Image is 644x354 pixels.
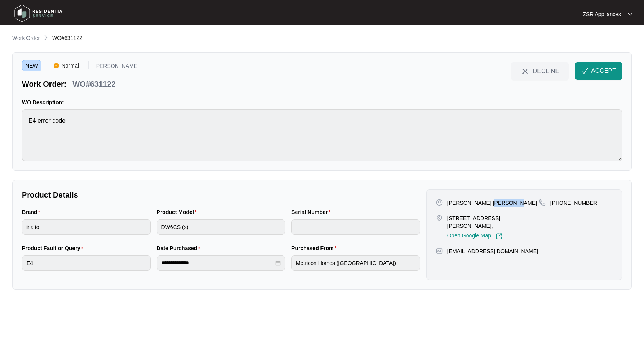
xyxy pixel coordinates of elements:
button: close-IconDECLINE [511,62,569,80]
p: Product Details [22,189,420,200]
input: Date Purchased [161,259,274,267]
input: Serial Number [291,219,420,235]
p: [PHONE_NUMBER] [550,199,599,207]
label: Brand [22,208,43,216]
label: Date Purchased [157,244,203,252]
p: [STREET_ADDRESS][PERSON_NAME], [447,214,539,230]
textarea: E4 error code [22,109,622,161]
p: Work Order: [22,79,66,89]
p: [PERSON_NAME] [PERSON_NAME] [447,199,537,207]
p: ZSR Appliances [583,10,621,18]
label: Serial Number [291,208,333,216]
p: WO Description: [22,99,622,106]
input: Product Fault or Query [22,255,151,271]
img: map-pin [436,214,443,221]
img: Link-External [496,233,503,240]
img: map-pin [436,247,443,254]
input: Purchased From [291,255,420,271]
img: user-pin [436,199,443,206]
img: Vercel Logo [54,63,59,68]
p: [PERSON_NAME] [95,63,139,71]
img: dropdown arrow [628,12,632,16]
a: Work Order [11,34,41,43]
p: Work Order [12,34,40,42]
button: check-IconACCEPT [575,62,622,80]
label: Product Fault or Query [22,244,86,252]
span: WO#631122 [52,35,82,41]
p: [EMAIL_ADDRESS][DOMAIN_NAME] [447,247,538,255]
span: Normal [59,60,82,71]
input: Brand [22,219,151,235]
img: check-Icon [581,68,588,74]
img: chevron-right [43,35,49,41]
input: Product Model [157,219,286,235]
span: ACCEPT [591,66,616,76]
a: Open Google Map [447,233,503,240]
span: NEW [22,60,41,71]
img: close-Icon [521,67,530,76]
img: map-pin [539,199,546,206]
label: Product Model [157,208,200,216]
label: Purchased From [291,244,340,252]
p: WO#631122 [72,79,115,89]
img: residentia service logo [11,2,65,25]
span: DECLINE [533,67,559,75]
